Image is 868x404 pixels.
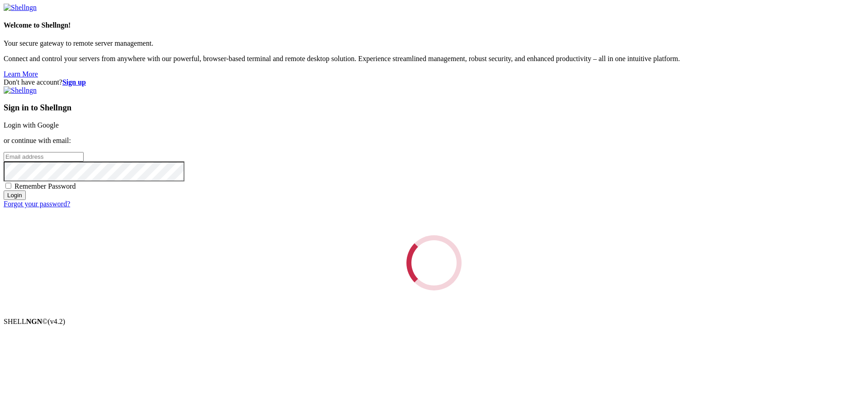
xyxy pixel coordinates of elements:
span: 4.2.0 [48,318,66,325]
img: Shellngn [4,86,37,95]
p: Your secure gateway to remote server management. [4,39,864,48]
a: Login with Google [4,121,59,129]
a: Learn More [4,70,38,78]
input: Login [4,190,26,200]
b: NGN [26,318,42,325]
p: Connect and control your servers from anywhere with our powerful, browser-based terminal and remo... [4,55,864,63]
span: Remember Password [14,182,76,190]
a: Forgot your password? [4,200,70,208]
span: SHELL © [4,318,65,325]
input: Remember Password [5,183,11,189]
div: Don't have account? [4,78,864,86]
h3: Sign in to Shellngn [4,103,864,113]
p: or continue with email: [4,137,864,145]
h4: Welcome to Shellngn! [4,21,864,29]
div: Loading... [396,225,472,301]
a: Sign up [62,78,86,86]
input: Email address [4,152,84,162]
img: Shellngn [4,4,37,12]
